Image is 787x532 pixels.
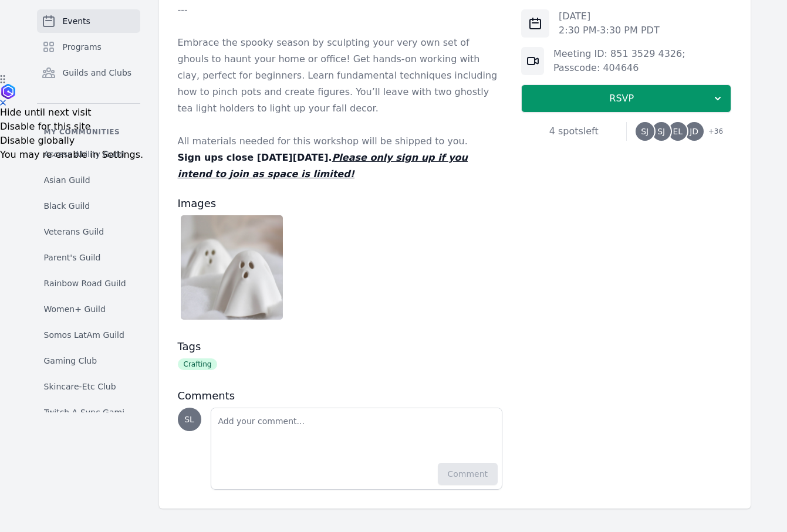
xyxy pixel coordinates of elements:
a: Skincare-Etc Club [37,376,140,397]
span: Asian Guild [44,174,90,186]
p: My communities [37,127,140,137]
h3: Images [178,196,503,211]
span: Programs [63,41,102,53]
a: Black Guild [37,195,140,216]
p: [DATE] [559,9,660,23]
span: Access Ability Guild [44,148,124,160]
strong: Sign ups close [DATE][DATE]. [178,152,468,179]
span: JD [690,127,698,135]
span: Women+ Guild [44,303,106,315]
span: Events [63,15,90,27]
div: 4 spots left [521,124,626,138]
a: Meeting ID: 851 3529 4326; Passcode: 404646 [553,48,685,73]
span: EL [673,127,683,135]
a: Veterans Guild [37,221,140,242]
span: Parent's Guild [44,252,101,263]
a: Somos LatAm Guild [37,324,140,345]
span: Crafting [178,358,218,370]
nav: Sidebar [37,9,140,412]
h3: Tags [178,340,503,354]
a: Events [37,9,140,33]
span: Somos LatAm Guild [44,329,124,341]
p: 2:30 PM - 3:30 PM PDT [559,23,660,38]
span: Twitch A-Sync Gaming (TAG) Club [44,406,133,418]
a: Access Ability Guild [37,144,140,165]
a: Parent's Guild [37,247,140,268]
a: Programs [37,35,140,59]
span: Veterans Guild [44,226,104,238]
span: Black Guild [44,200,90,212]
button: Comment [438,463,498,485]
a: Women+ Guild [37,299,140,320]
button: RSVP [521,84,731,113]
span: RSVP [531,92,712,106]
a: Guilds and Clubs [37,61,140,84]
span: Skincare-Etc Club [44,381,116,392]
img: Screenshot%202025-08-18%20at%2011.44.36%E2%80%AFAM.png [181,215,283,320]
h3: Comments [178,389,503,403]
u: Please only sign up if you intend to join as space is limited! [178,152,468,179]
span: Guilds and Clubs [63,67,132,79]
a: Asian Guild [37,170,140,191]
p: All materials needed for this workshop will be shipped to you. [178,133,503,150]
a: Twitch A-Sync Gaming (TAG) Club [37,402,140,423]
span: Gaming Club [44,355,97,367]
span: SJ [657,127,665,135]
span: SJ [641,127,648,135]
span: Rainbow Road Guild [44,277,126,289]
a: Gaming Club [37,350,140,371]
p: --- [178,2,503,18]
p: Embrace the spooky season by sculpting your very own set of ghouls to haunt your home or office! ... [178,35,503,117]
span: + 36 [701,124,723,141]
a: Rainbow Road Guild [37,273,140,294]
span: SL [184,415,194,423]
